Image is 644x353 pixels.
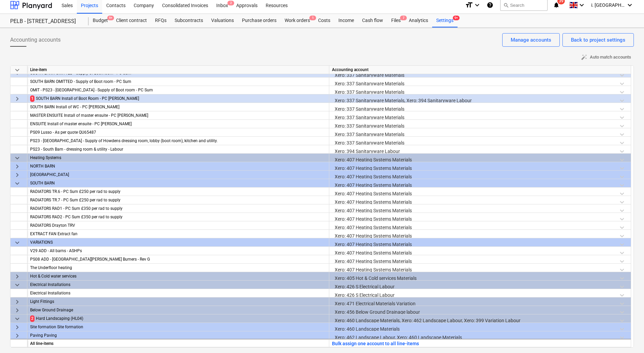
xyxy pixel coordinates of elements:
[13,281,21,289] span: keyboard_arrow_down
[578,1,586,9] i: keyboard_arrow_down
[405,14,432,27] a: Analytics
[30,331,326,340] div: Paving Paving
[30,162,326,171] div: NORTH BARN
[36,94,326,103] div: SOUTH BARN Install of Boot Room - PC Sum
[30,103,326,111] div: SOUTH BARN Install of WC - PC Sum
[30,187,326,196] div: RADIATORS TR.6 - PC Sum £250 per rad to supply
[13,239,21,247] span: keyboard_arrow_down
[30,196,326,204] div: RADIATORS TR.7 - PC Sum £250 per rad to supply
[227,1,234,5] span: 2
[571,36,625,44] div: Back to project settings
[30,272,326,281] div: Hot & Cold water services
[30,297,326,306] div: Light Fittings
[453,16,460,20] span: 9+
[30,204,326,213] div: RADIATORS RAD1 - PC Sum £350 per rad to supply
[30,281,326,289] div: Electrical Installations
[13,171,21,179] span: keyboard_arrow_right
[30,171,326,179] div: EAST BARN
[400,16,407,20] span: 7
[473,1,481,9] i: keyboard_arrow_down
[578,52,634,63] button: Auto match accounts
[10,36,61,44] span: Accounting accounts
[332,339,419,348] button: Bulk assign one account to all line-items
[13,332,21,340] span: keyboard_arrow_right
[30,315,35,322] span: 2
[581,54,587,60] span: auto_fix_high
[30,289,326,297] div: Electrical Installations
[432,14,458,27] a: Settings9+
[487,1,493,9] i: Knowledge base
[553,1,560,9] i: notifications
[562,33,634,47] button: Back to project settings
[626,1,634,9] i: keyboard_arrow_down
[13,154,21,162] span: keyboard_arrow_down
[281,14,314,27] a: Work orders1
[10,18,81,25] div: PELB - [STREET_ADDRESS]
[89,14,112,27] div: Budget
[610,321,644,353] iframe: Chat Widget
[30,120,326,128] div: ENSUITE Install of master ensuite - PC Sum
[13,162,21,171] span: keyboard_arrow_right
[13,95,21,103] span: keyboard_arrow_right
[30,247,326,255] div: V29 ADD - All barns - ASHPs
[581,53,631,61] span: Auto match accounts
[36,314,326,323] div: Hard Landscaping (HL04)
[30,145,326,154] div: PS23 - South Barn - dressing room & utility - Labour
[502,33,560,47] button: Manage accounts
[27,66,329,74] div: Line-item
[314,14,334,27] a: Costs
[30,323,326,331] div: Site formation Site formation
[329,66,631,74] div: Accounting account
[30,179,326,187] div: SOUTH BARN
[30,95,35,102] span: 1
[30,137,326,145] div: PS23 - South Barn - Supply of Howdens dressing room, lobby (boot room), kitchen and utility.
[30,86,326,94] div: OMIT - PS23 - South Barn - Supply of Boot room - PC Sum
[30,78,326,86] div: SOUTH BARN OMITTED - Supply of Boot room - PC Sum
[30,128,326,137] div: PS09 Lusso - As per quote QU65487
[112,14,151,27] a: Client contract
[30,238,326,247] div: VARIATIONS
[30,221,326,230] div: RADIATORS Drayton TRV
[13,179,21,187] span: keyboard_arrow_down
[387,14,405,27] div: Files
[13,272,21,281] span: keyboard_arrow_right
[30,306,326,314] div: Below Ground Drainage
[511,36,551,44] div: Manage accounts
[30,154,326,162] div: Heating Systems
[151,14,171,27] a: RFQs
[238,14,281,27] a: Purchase orders
[13,323,21,331] span: keyboard_arrow_right
[30,255,326,264] div: PS08 ADD - North & East Barns - Wood Burners - Rev G
[591,2,625,8] span: i. [GEOGRAPHIC_DATA]
[107,16,114,20] span: 9+
[30,213,326,221] div: RADIATORS RAD2 - PC Sum £350 per rad to supply
[13,66,21,74] span: keyboard_arrow_down
[309,16,316,20] span: 1
[13,315,21,323] span: keyboard_arrow_down
[171,14,207,27] a: Subcontracts
[30,111,326,120] div: MASTER ENSUITE Install of master ensuite - PC Sum
[30,230,326,238] div: EXTRACT FAN Extract fan
[13,306,21,314] span: keyboard_arrow_right
[207,14,238,27] a: Valuations
[13,298,21,306] span: keyboard_arrow_right
[281,14,314,27] div: Work orders
[465,1,473,9] i: format_size
[358,14,387,27] a: Cash flow
[334,14,358,27] a: Income
[89,14,112,27] a: Budget9+
[27,339,329,347] div: All line-items
[387,14,405,27] a: Files7
[503,2,509,8] span: search
[30,264,326,272] div: The Underfloor heating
